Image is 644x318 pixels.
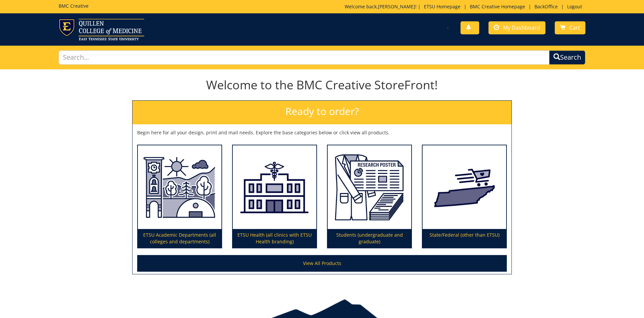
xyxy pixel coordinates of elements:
a: ETSU Homepage [421,3,464,10]
a: Cart [555,21,585,34]
img: ETSU logo [59,19,144,40]
a: BMC Creative Homepage [467,3,528,10]
img: ETSU Academic Departments (all colleges and departments) [138,145,221,229]
span: Cart [569,24,580,31]
p: State/Federal (other than ETSU) [423,229,506,248]
a: State/Federal (other than ETSU) [423,145,506,248]
h1: Welcome to the BMC Creative StoreFront! [132,78,512,92]
p: Begin here for all your design, print and mail needs. Explore the base categories below or click ... [137,129,507,136]
a: View All Products [137,255,507,272]
p: ETSU Health (all clinics with ETSU Health branding) [233,229,316,248]
button: Search [549,50,585,65]
h5: BMC Creative [59,3,89,8]
a: BackOffice [531,3,561,10]
a: ETSU Health (all clinics with ETSU Health branding) [233,145,316,248]
img: ETSU Health (all clinics with ETSU Health branding) [233,145,316,229]
a: Students (undergraduate and graduate) [328,145,411,248]
input: Search... [59,50,549,65]
a: My Dashboard [488,21,545,34]
a: Logout [564,3,585,10]
p: Welcome back, ! | | | | [345,3,585,10]
span: My Dashboard [503,24,540,31]
img: Students (undergraduate and graduate) [328,145,411,229]
p: ETSU Academic Departments (all colleges and departments) [138,229,221,248]
h2: Ready to order? [133,101,511,124]
a: ETSU Academic Departments (all colleges and departments) [138,145,221,248]
a: [PERSON_NAME] [378,3,415,10]
p: Students (undergraduate and graduate) [328,229,411,248]
img: State/Federal (other than ETSU) [423,145,506,229]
